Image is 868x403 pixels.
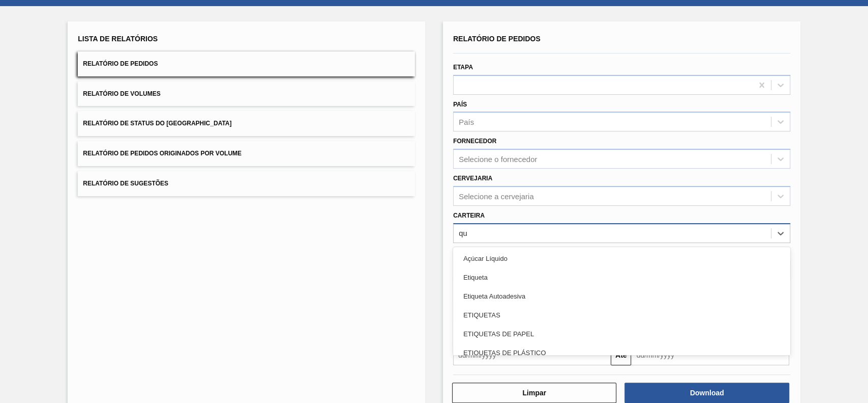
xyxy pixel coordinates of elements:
[453,345,611,365] input: dd/mm/yyyy
[83,60,158,67] span: Relatório de Pedidos
[453,101,467,108] label: País
[459,155,537,164] div: Selecione o fornecedor
[78,51,415,76] button: Relatório de Pedidos
[624,383,789,403] button: Download
[453,175,492,182] label: Cervejaria
[453,287,790,306] div: Etiqueta Autoadesiva
[83,180,168,187] span: Relatório de Sugestões
[452,383,616,403] button: Limpar
[459,118,474,126] div: País
[453,343,790,362] div: ETIQUETAS DE PLÁSTICO
[78,141,415,166] button: Relatório de Pedidos Originados por Volume
[453,138,496,145] label: Fornecedor
[453,35,541,43] span: Relatório de Pedidos
[459,192,534,200] div: Selecione a cervejaria
[453,212,485,219] label: Carteira
[78,35,158,43] span: Lista de Relatórios
[453,249,790,268] div: Açúcar Líquido
[453,306,790,325] div: ETIQUETAS
[631,345,789,365] input: dd/mm/yyyy
[611,345,631,365] button: Até
[453,325,790,343] div: ETIQUETAS DE PAPEL
[78,171,415,196] button: Relatório de Sugestões
[78,111,415,136] button: Relatório de Status do [GEOGRAPHIC_DATA]
[83,120,231,127] span: Relatório de Status do [GEOGRAPHIC_DATA]
[83,90,160,97] span: Relatório de Volumes
[453,64,473,71] label: Etapa
[83,150,242,157] span: Relatório de Pedidos Originados por Volume
[78,82,415,106] button: Relatório de Volumes
[453,268,790,287] div: Etiqueta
